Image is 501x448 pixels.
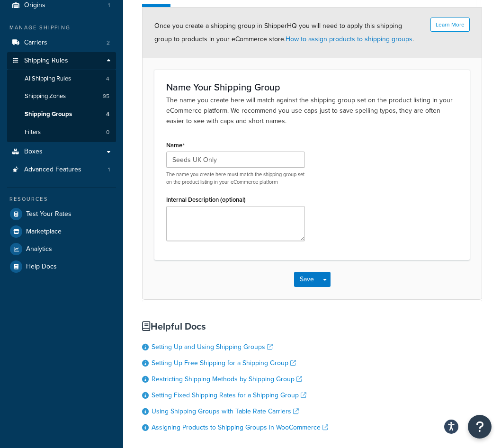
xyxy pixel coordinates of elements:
[468,415,492,439] button: Open Resource Center
[25,75,71,83] span: All Shipping Rules
[106,75,109,83] span: 4
[24,39,47,47] span: Carriers
[26,263,57,271] span: Help Docs
[7,195,116,203] div: Resources
[7,161,116,179] li: Advanced Features
[166,196,246,203] label: Internal Description (optional)
[7,124,116,141] a: Filters0
[7,241,116,258] a: Analytics
[152,342,273,352] a: Setting Up and Using Shipping Groups
[7,52,116,142] li: Shipping Rules
[7,70,116,88] a: AllShipping Rules4
[7,258,116,275] a: Help Docs
[103,92,109,100] span: 95
[7,34,116,52] a: Carriers2
[108,1,110,9] span: 1
[294,272,320,287] button: Save
[7,143,116,161] a: Boxes
[152,374,302,384] a: Restricting Shipping Methods by Shipping Group
[24,1,45,9] span: Origins
[26,245,52,253] span: Analytics
[7,206,116,223] a: Test Your Rates
[108,166,110,174] span: 1
[7,88,116,105] a: Shipping Zones95
[26,210,72,218] span: Test Your Rates
[106,128,109,136] span: 0
[166,171,305,186] p: The name you create here must match the shipping group set on the product listing in your eCommer...
[430,18,470,32] button: Learn More
[25,128,41,136] span: Filters
[7,161,116,179] a: Advanced Features1
[152,358,296,368] a: Setting Up Free Shipping for a Shipping Group
[7,223,116,240] a: Marketplace
[166,142,185,149] label: Name
[152,406,299,416] a: Using Shipping Groups with Table Rate Carriers
[7,34,116,52] li: Carriers
[26,228,62,236] span: Marketplace
[106,110,109,118] span: 4
[154,21,414,44] span: Once you create a shipping group in ShipperHQ you will need to apply this shipping group to produ...
[7,24,116,32] div: Manage Shipping
[166,95,458,126] p: The name you create here will match against the shipping group set on the product listing in your...
[7,106,116,123] li: Shipping Groups
[7,124,116,141] li: Filters
[142,321,482,332] h3: Helpful Docs
[166,82,458,92] h3: Name Your Shipping Group
[7,52,116,70] a: Shipping Rules
[152,390,306,400] a: Setting Fixed Shipping Rates for a Shipping Group
[25,110,72,118] span: Shipping Groups
[24,148,43,156] span: Boxes
[7,106,116,123] a: Shipping Groups4
[286,34,412,44] a: How to assign products to shipping groups
[24,57,68,65] span: Shipping Rules
[7,88,116,105] li: Shipping Zones
[24,166,81,174] span: Advanced Features
[25,92,66,100] span: Shipping Zones
[152,422,328,432] a: Assigning Products to Shipping Groups in WooCommerce
[107,39,110,47] span: 2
